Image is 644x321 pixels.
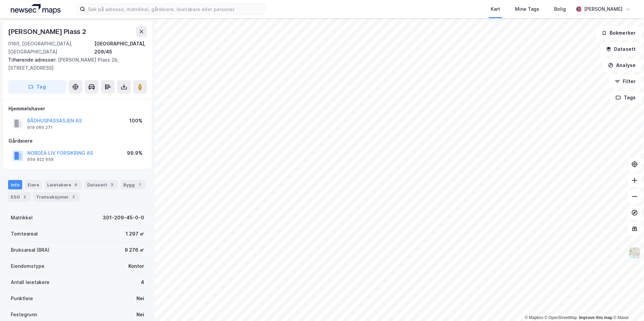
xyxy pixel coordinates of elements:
div: 301-209-45-0-0 [103,214,144,222]
div: Transaksjoner [33,192,79,202]
div: 4 [72,181,79,188]
img: Z [628,247,641,259]
div: 99.9% [127,149,142,157]
div: 100% [129,117,142,125]
div: Antall leietakere [11,278,50,286]
div: Nei [136,311,144,319]
div: Eiere [25,180,42,189]
div: Datasett [85,180,118,189]
img: logo.a4113a55bc3d86da70a041830d287a7e.svg [11,4,61,14]
div: 9 276 ㎡ [125,246,144,254]
button: Datasett [600,42,641,56]
div: Matrikkel [11,214,33,222]
div: Mine Tags [515,5,539,13]
a: OpenStreetMap [545,315,577,320]
div: Kontor [128,262,144,270]
div: Info [8,180,22,189]
div: Bygg [121,180,146,189]
div: [PERSON_NAME] Plass 2 [8,26,88,37]
span: Tilhørende adresser: [8,57,58,63]
div: 3 [108,181,115,188]
div: Kart [491,5,500,13]
div: Gårdeiere [8,137,147,145]
div: [GEOGRAPHIC_DATA], 209/45 [94,40,147,56]
iframe: Chat Widget [610,289,644,321]
div: ESG [8,192,31,202]
div: 919 060 271 [27,125,53,130]
div: Bolig [554,5,566,13]
div: 2 [70,193,77,200]
div: 4 [141,278,144,286]
div: Bruksareal (BRA) [11,246,50,254]
a: Improve this map [579,315,612,320]
div: Hjemmelshaver [8,105,147,113]
div: 1 [136,181,143,188]
div: 2 [21,193,28,200]
div: Nei [136,294,144,302]
input: Søk på adresse, matrikkel, gårdeiere, leietakere eller personer [85,4,265,14]
div: [PERSON_NAME] Plass 2b, [STREET_ADDRESS] [8,56,141,72]
div: 1 297 ㎡ [126,230,144,238]
button: Tags [610,91,641,104]
button: Filter [609,75,641,88]
div: Festegrunn [11,311,37,319]
div: Punktleie [11,294,33,302]
a: Mapbox [525,315,543,320]
button: Bokmerker [596,26,641,40]
div: 959 922 659 [27,157,54,162]
div: Eiendomstype [11,262,44,270]
button: Tag [8,80,66,94]
div: [PERSON_NAME] [584,5,622,13]
div: Tomteareal [11,230,38,238]
button: Analyse [602,59,641,72]
div: 0160, [GEOGRAPHIC_DATA], [GEOGRAPHIC_DATA] [8,40,94,56]
div: Leietakere [44,180,82,189]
